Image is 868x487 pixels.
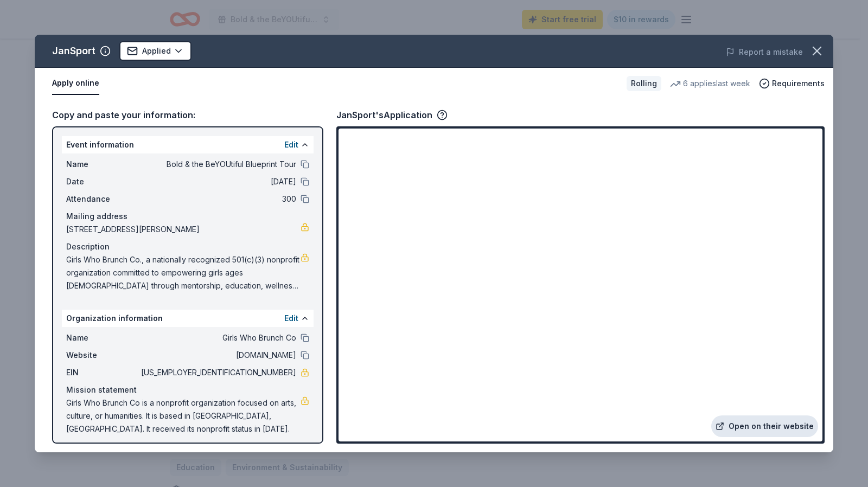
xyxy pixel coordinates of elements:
span: 300 [139,193,296,206]
span: Website [66,349,139,362]
div: Event information [62,136,314,153]
span: [DOMAIN_NAME] [139,349,296,362]
div: Rolling [627,76,661,91]
div: JanSport's Application [336,108,448,122]
span: Applied [142,44,171,57]
span: Attendance [66,193,139,206]
button: Edit [284,312,298,325]
span: [US_EMPLOYER_IDENTIFICATION_NUMBER] [139,366,296,379]
div: Organization information [62,310,314,327]
span: [STREET_ADDRESS][PERSON_NAME] [66,223,301,236]
div: JanSport [52,42,95,60]
span: Date [66,175,139,188]
button: Edit [284,138,298,151]
button: Report a mistake [726,46,803,59]
button: Applied [119,41,192,61]
div: Description [66,240,309,253]
span: Bold & the BeYOUtiful Blueprint Tour [139,158,296,171]
span: Name [66,331,139,344]
span: Name [66,158,139,171]
span: Girls Who Brunch Co is a nonprofit organization focused on arts, culture, or humanities. It is ba... [66,396,301,435]
div: 6 applies last week [670,77,750,90]
span: Requirements [772,77,825,90]
button: Requirements [759,77,825,90]
div: Copy and paste your information: [52,108,323,122]
span: Girls Who Brunch Co [139,331,296,344]
span: EIN [66,366,139,379]
span: [DATE] [139,175,296,188]
div: Mailing address [66,210,309,223]
span: Girls Who Brunch Co., a nationally recognized 501(c)(3) nonprofit organization committed to empow... [66,253,301,292]
div: Mission statement [66,383,309,396]
button: Apply online [52,72,99,95]
a: Open on their website [711,415,818,437]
